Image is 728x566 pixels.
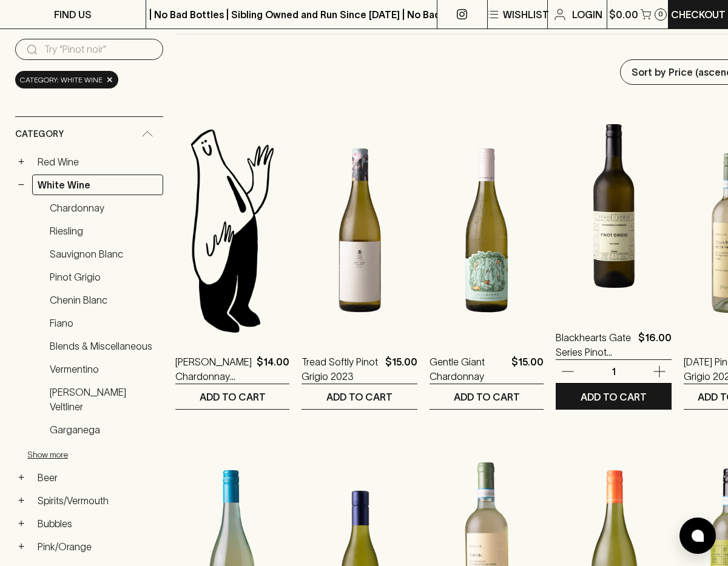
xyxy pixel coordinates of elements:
[302,124,417,336] img: Tread Softly Pinot Grigio 2023
[32,536,163,557] a: Pink/Orange
[32,467,163,488] a: Beer
[175,124,289,336] img: Blackhearts & Sparrows Man
[44,221,163,241] a: Riesling
[658,11,663,18] p: 0
[692,530,704,542] img: bubble-icon
[20,74,103,86] span: Category: white wine
[430,124,544,336] img: Gentle Giant Chardonnay
[44,198,163,218] a: Chardonnay
[44,244,163,264] a: Sauvignon Blanc
[15,541,27,553] button: +
[430,355,507,384] a: Gentle Giant Chardonnay
[385,355,417,384] p: $15.00
[454,390,520,404] p: ADD TO CART
[671,7,726,22] p: Checkout
[556,384,672,409] button: ADD TO CART
[44,290,163,310] a: Chenin Blanc
[44,313,163,333] a: Fiano
[15,471,27,484] button: +
[106,73,113,86] span: ×
[27,442,186,467] button: Show more
[257,355,289,384] p: $14.00
[15,156,27,168] button: +
[503,7,549,22] p: Wishlist
[44,267,163,287] a: Pinot Grigio
[175,384,289,409] button: ADD TO CART
[44,336,163,356] a: Blends & Miscellaneous
[581,390,647,404] p: ADD TO CART
[599,365,629,378] p: 1
[44,40,153,59] input: Try “Pinot noir”
[302,384,417,409] button: ADD TO CART
[15,117,163,151] div: Category
[44,382,163,417] a: [PERSON_NAME] Veltliner
[15,518,27,530] button: +
[638,330,672,359] p: $16.00
[572,7,602,22] p: Login
[15,179,27,191] button: −
[44,419,163,440] a: Garganega
[175,355,252,384] a: [PERSON_NAME] Chardonnay 2024
[32,490,163,511] a: Spirits/Vermouth
[32,151,163,172] a: Red Wine
[54,7,92,22] p: FIND US
[556,100,672,312] img: Blackhearts Gate Series Pinot Grigio
[44,359,163,379] a: Vermentino
[302,355,380,384] a: Tread Softly Pinot Grigio 2023
[556,330,633,359] a: Blackhearts Gate Series Pinot Grigio
[326,390,393,404] p: ADD TO CART
[511,355,544,384] p: $15.00
[609,7,638,22] p: $0.00
[200,390,266,404] p: ADD TO CART
[15,127,64,142] span: Category
[32,175,163,195] a: White Wine
[15,494,27,507] button: +
[430,384,544,409] button: ADD TO CART
[32,513,163,534] a: Bubbles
